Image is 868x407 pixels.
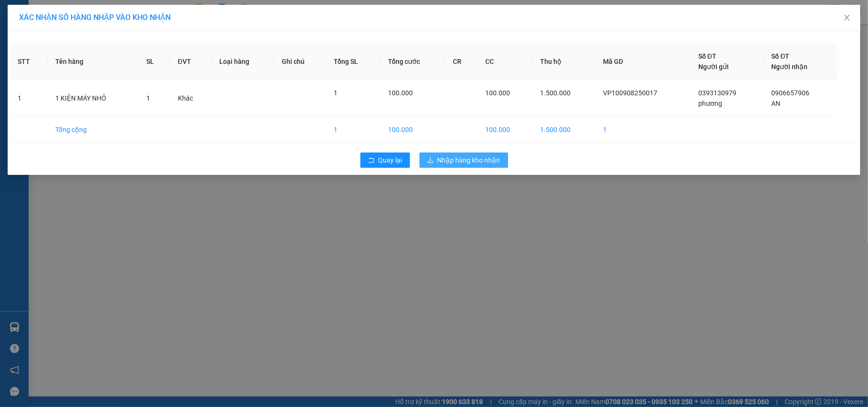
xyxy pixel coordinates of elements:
span: XÁC NHẬN SỐ HÀNG NHẬP VÀO KHO NHẬN [19,13,171,22]
td: Tổng cộng [48,117,139,143]
span: Nhập hàng kho nhận [438,155,500,165]
span: 0906657906 [772,89,810,97]
td: 1 [10,80,48,117]
span: close [843,14,851,21]
th: Loại hàng [212,43,274,80]
th: SL [139,43,170,80]
td: 1 [595,117,691,143]
td: 1.500.000 [532,117,595,143]
button: downloadNhập hàng kho nhận [419,153,508,168]
span: phương [698,100,722,107]
th: CR [445,43,478,80]
span: 100.000 [388,89,413,97]
td: 1 [326,117,380,143]
span: download [427,157,434,164]
span: 0393130979 [698,89,736,97]
button: rollbackQuay lại [360,153,410,168]
span: 1 [334,89,337,97]
th: Mã GD [595,43,691,80]
td: 100.000 [478,117,532,143]
span: Người nhận [772,63,808,71]
td: 1 KIỆN MÁY NHỎ [48,80,139,117]
span: 1.500.000 [540,89,571,97]
span: Số ĐT [698,52,716,60]
span: VP100908250017 [603,89,657,97]
span: Số ĐT [772,52,790,60]
th: Thu hộ [532,43,595,80]
th: CC [478,43,532,80]
span: 100.000 [485,89,510,97]
td: Khác [170,80,212,117]
th: Tổng cước [380,43,445,80]
th: Tên hàng [48,43,139,80]
button: Close [834,5,860,31]
th: Tổng SL [326,43,380,80]
span: Người gửi [698,63,729,71]
span: Quay lại [378,155,402,165]
th: Ghi chú [274,43,327,80]
span: AN [772,100,781,107]
th: ĐVT [170,43,212,80]
th: STT [10,43,48,80]
td: 100.000 [380,117,445,143]
span: rollback [368,157,375,164]
span: 1 [146,94,150,102]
